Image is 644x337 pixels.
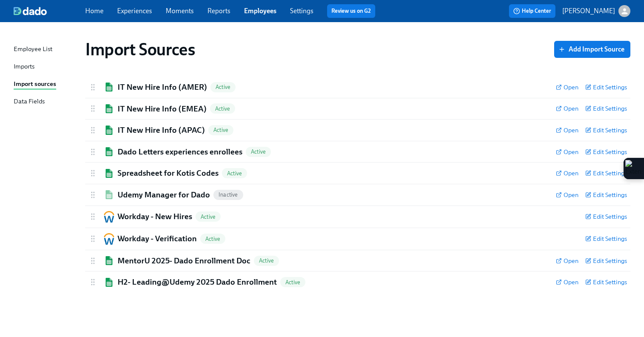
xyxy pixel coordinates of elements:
[14,79,78,90] a: Import sources
[104,256,114,265] img: Google Sheets
[562,5,630,17] button: [PERSON_NAME]
[556,148,578,156] a: Open
[85,250,630,271] div: Google SheetsMentorU 2025- Dado Enrollment DocActiveOpenEdit Settings
[85,271,630,293] div: Google SheetsH2- Leading@Udemy 2025 Dado EnrollmentActiveOpenEdit Settings
[14,44,52,55] div: Employee List
[104,104,114,113] img: Google Sheets
[104,278,114,287] img: Google Sheets
[556,126,578,134] a: Open
[585,257,627,265] button: Edit Settings
[331,7,371,15] a: Review us on G2
[118,103,207,114] h2: IT New Hire Info (EMEA)
[85,141,630,163] div: Google SheetsDado Letters experiences enrolleesActiveOpenEdit Settings
[85,163,630,184] div: Google SheetsSpreadsheet for Kotis CodesActiveOpenEdit Settings
[562,6,615,16] p: [PERSON_NAME]
[244,7,276,15] a: Employees
[585,191,627,199] button: Edit Settings
[585,278,627,286] button: Edit Settings
[200,236,225,242] span: Active
[166,7,194,15] a: Moments
[104,211,114,223] img: Workday
[104,126,114,134] img: Google Sheets
[14,7,47,15] img: dado
[118,125,205,136] h2: IT New Hire Info (APAC)
[85,184,630,206] div: Google SheetsUdemy Manager for DadoInactiveOpenEdit Settings
[14,62,78,72] a: Imports
[118,255,250,266] h2: MentorU 2025- Dado Enrollment Doc
[14,62,34,72] div: Imports
[290,7,313,15] a: Settings
[560,45,624,54] span: Add Import Source
[554,41,630,58] button: Add Import Source
[556,257,578,265] a: Open
[118,168,218,179] h2: Spreadsheet for Kotis Codes
[207,7,230,15] a: Reports
[104,169,114,178] img: Google Sheets
[327,4,375,18] button: Review us on G2
[85,77,630,98] div: Google SheetsIT New Hire Info (AMER)ActiveOpenEdit Settings
[585,148,627,156] button: Edit Settings
[556,278,578,286] a: Open
[118,146,242,157] h2: Dado Letters experiences enrollees
[585,126,627,134] button: Edit Settings
[85,228,630,250] div: WorkdayWorkday - VerificationActiveEdit Settings
[254,257,279,264] span: Active
[585,234,627,243] button: Edit Settings
[585,212,627,221] button: Edit Settings
[118,233,197,244] h2: Workday - Verification
[104,190,114,199] img: Google Sheets
[280,279,305,286] span: Active
[585,169,627,177] button: Edit Settings
[14,7,85,15] a: dado
[14,79,56,90] div: Import sources
[85,206,630,228] div: WorkdayWorkday - New HiresActiveEdit Settings
[556,83,578,91] a: Open
[208,127,233,133] span: Active
[104,83,114,91] img: Google Sheets
[509,4,555,18] button: Help Center
[118,82,207,93] h2: IT New Hire Info (AMER)
[585,104,627,113] button: Edit Settings
[513,7,551,15] span: Help Center
[104,147,114,156] img: Google Sheets
[195,214,221,220] span: Active
[118,189,210,200] h2: Udemy Manager for Dado
[104,233,114,245] img: Workday
[85,98,630,120] div: Google SheetsIT New Hire Info (EMEA)ActiveOpenEdit Settings
[556,191,578,199] a: Open
[213,191,243,198] span: Inactive
[117,7,152,15] a: Experiences
[14,97,78,107] a: Data Fields
[85,39,195,60] h1: Import Sources
[118,277,277,288] h2: H2- Leading@Udemy 2025 Dado Enrollment
[210,84,236,90] span: Active
[556,104,578,113] a: Open
[85,7,103,15] a: Home
[14,44,78,55] a: Employee List
[85,120,630,141] div: Google SheetsIT New Hire Info (APAC)ActiveOpenEdit Settings
[210,106,235,112] span: Active
[625,160,642,177] img: Extension Icon
[118,211,192,222] h2: Workday - New Hires
[556,169,578,177] a: Open
[222,170,247,177] span: Active
[585,83,627,91] button: Edit Settings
